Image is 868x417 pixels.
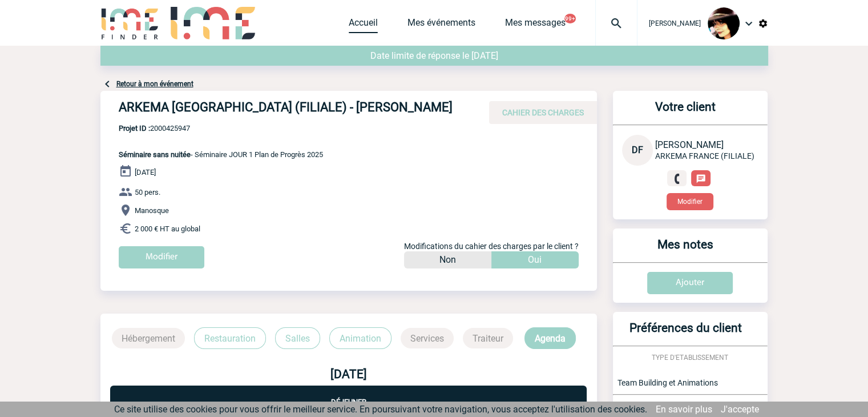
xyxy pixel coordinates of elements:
[112,328,185,348] p: Hébergement
[114,404,647,415] span: Ce site utilise des cookies pour vous offrir le meilleur service. En poursuivant votre navigation...
[110,386,587,406] p: Déjeuner
[502,108,584,117] span: CAHIER DES CHARGES
[463,328,513,348] p: Traiteur
[401,328,454,348] p: Services
[349,17,378,33] a: Accueil
[135,188,160,197] span: 50 pers.
[617,321,754,346] h3: Préférences du client
[439,251,456,268] p: Non
[135,168,156,177] span: [DATE]
[649,19,701,27] span: [PERSON_NAME]
[617,100,754,125] h3: Votre client
[656,404,712,415] a: En savoir plus
[647,272,733,294] input: Ajouter
[370,50,498,61] span: Date limite de réponse le [DATE]
[667,193,713,210] button: Modifier
[524,327,576,349] p: Agenda
[721,404,759,415] a: J'accepte
[119,124,323,133] span: 2000425947
[135,206,169,215] span: Manosque
[655,151,754,161] span: ARKEMA FRANCE (FILIALE)
[655,139,724,150] span: [PERSON_NAME]
[119,150,323,159] span: - Séminaire JOUR 1 Plan de Progrès 2025
[632,145,643,155] span: DF
[119,124,150,133] b: Projet ID :
[528,251,542,268] p: Oui
[617,378,718,387] span: Team Building et Animations
[194,327,266,349] p: Restauration
[407,17,475,33] a: Mes événements
[617,238,754,262] h3: Mes notes
[404,242,579,251] span: Modifications du cahier des charges par le client ?
[708,7,740,39] img: 101023-0.jpg
[275,327,320,349] p: Salles
[505,17,566,33] a: Mes messages
[135,224,200,233] span: 2 000 € HT au global
[330,367,367,381] b: [DATE]
[119,150,191,159] span: Séminaire sans nuitée
[119,100,461,119] h4: ARKEMA [GEOGRAPHIC_DATA] (FILIALE) - [PERSON_NAME]
[119,246,204,268] input: Modifier
[564,14,576,23] button: 99+
[672,174,682,184] img: fixe.png
[116,80,193,88] a: Retour à mon événement
[329,327,391,349] p: Animation
[652,354,728,362] span: TYPE D'ETABLISSEMENT
[100,7,160,39] img: IME-Finder
[696,174,706,184] img: chat-24-px-w.png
